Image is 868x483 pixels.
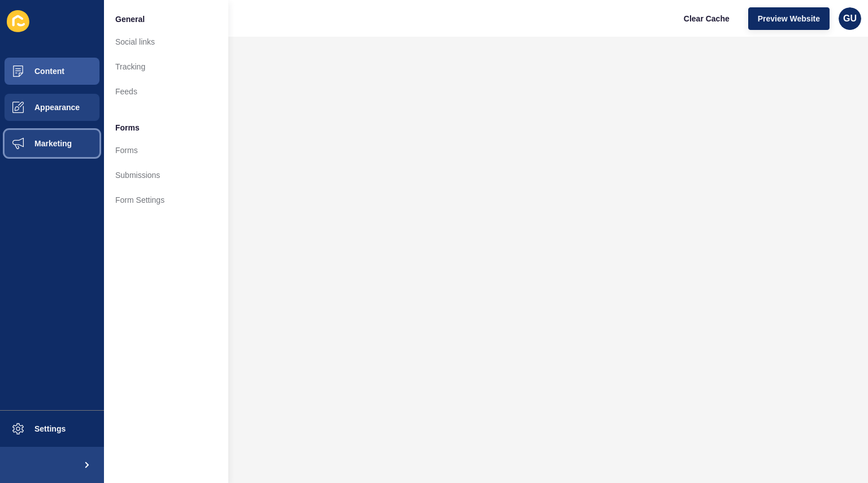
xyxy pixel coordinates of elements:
a: Feeds [104,79,228,104]
span: General [115,14,145,25]
span: Preview Website [758,13,820,24]
a: Tracking [104,54,228,79]
a: Social links [104,29,228,54]
button: Clear Cache [674,7,739,30]
iframe: To enrich screen reader interactions, please activate Accessibility in Grammarly extension settings [36,37,868,483]
span: GU [843,13,857,24]
a: Forms [104,138,228,163]
a: Form Settings [104,188,228,212]
span: Forms [115,122,140,133]
a: Submissions [104,163,228,188]
button: Preview Website [748,7,830,30]
span: Clear Cache [684,13,730,24]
